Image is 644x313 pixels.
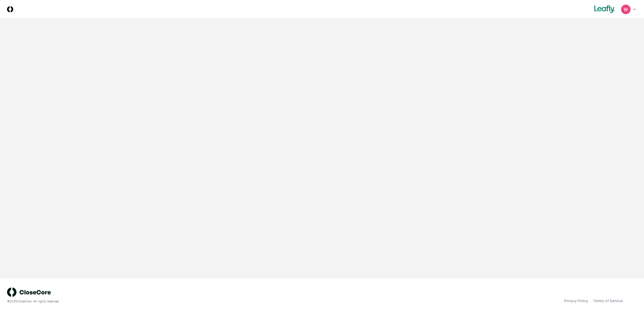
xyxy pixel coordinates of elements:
[7,287,51,297] img: logo
[593,298,623,304] a: Terms of Service
[564,298,588,304] a: Privacy Policy
[621,5,631,14] img: ACg8ocIceHSWyQfagGvDoxhDyw_3B2kX-HJcUhl_gb0t8GGG-Ydwuw=s96-c
[7,299,322,304] div: © 2025 CloseCore. All rights reserved.
[7,6,13,12] img: Logo
[593,5,616,14] img: Leafly logo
